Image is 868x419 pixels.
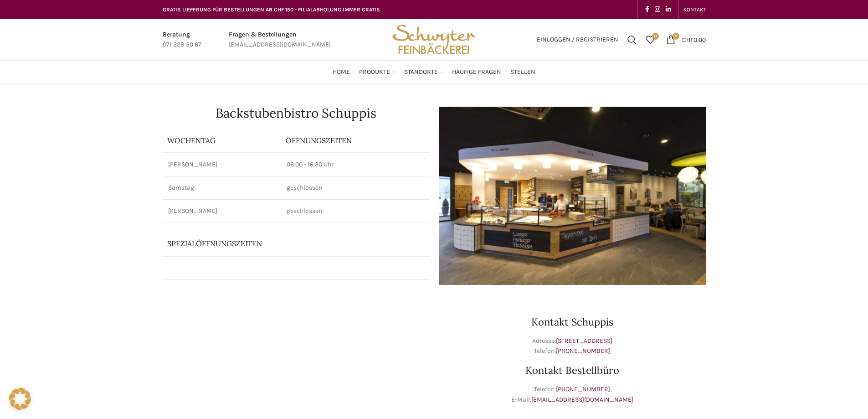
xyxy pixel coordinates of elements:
a: Instagram social link [652,3,663,16]
p: geschlossen [287,183,424,192]
a: [STREET_ADDRESS] [556,337,612,345]
a: [PHONE_NUMBER] [556,347,610,355]
a: Stellen [510,63,535,81]
p: Adresse: Telefon: [439,336,706,357]
a: 0 [641,31,659,49]
span: Home [333,68,350,77]
p: Wochentag [167,135,277,145]
span: GRATIS LIEFERUNG FÜR BESTELLUNGEN AB CHF 150 - FILIALABHOLUNG IMMER GRATIS [163,6,380,13]
a: Facebook social link [642,3,652,16]
bdi: 0.00 [682,36,706,43]
a: Suchen [623,31,641,49]
a: Home [333,63,350,81]
p: ÖFFNUNGSZEITEN [286,135,425,145]
p: Samstag [168,183,276,192]
a: Standorte [404,63,443,81]
p: [PERSON_NAME] [168,160,276,169]
a: [PHONE_NUMBER] [556,385,610,393]
a: KONTAKT [683,0,706,19]
p: geschlossen [287,207,424,216]
span: Häufige Fragen [452,68,501,77]
span: Einloggen / Registrieren [537,36,618,43]
p: Telefon: E-Mail: [439,384,706,405]
a: Produkte [359,63,395,81]
span: KONTAKT [683,6,706,13]
a: Linkedin social link [663,3,674,16]
p: Spezialöffnungszeiten [167,238,381,248]
h1: Backstubenbistro Schuppis [163,107,430,119]
p: [PERSON_NAME] [168,207,276,216]
span: 0 [652,33,659,40]
h3: Kontakt Bestellbüro [439,365,706,375]
span: Produkte [359,68,390,77]
div: Meine Wunschliste [641,31,659,49]
div: Secondary navigation [679,0,710,19]
a: Infobox link [229,30,331,50]
a: Einloggen / Registrieren [532,31,623,49]
a: [EMAIL_ADDRESS][DOMAIN_NAME] [531,396,633,403]
span: CHF [682,36,693,43]
img: Bäckerei Schwyter [389,19,478,60]
a: Häufige Fragen [452,63,501,81]
a: Infobox link [163,30,201,50]
p: 06:00 - 16:30 Uhr [287,160,424,169]
a: Site logo [389,35,478,43]
span: Stellen [510,68,535,77]
h3: Kontakt Schuppis [439,317,706,327]
div: Main navigation [158,63,710,81]
a: 0 CHF0.00 [662,31,710,49]
span: 0 [673,33,679,40]
span: Standorte [404,68,438,77]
